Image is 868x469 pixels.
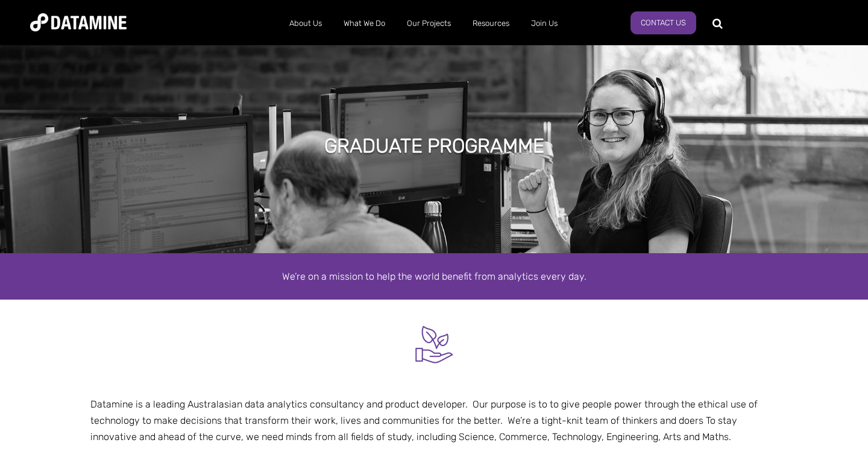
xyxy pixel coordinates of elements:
img: Datamine [30,13,127,31]
div: We’re on a mission to help the world benefit from analytics every day. [90,268,778,285]
a: Our Projects [396,8,462,39]
a: About Us [278,8,333,39]
a: Join Us [520,8,568,39]
a: Contact Us [631,11,696,34]
p: Datamine is a leading Australasian data analytics consultancy and product developer. Our purpose ... [90,396,778,445]
h1: GRADUATE Programme [324,133,544,159]
a: What We Do [333,8,396,39]
img: Mentor [412,322,457,367]
a: Resources [462,8,520,39]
